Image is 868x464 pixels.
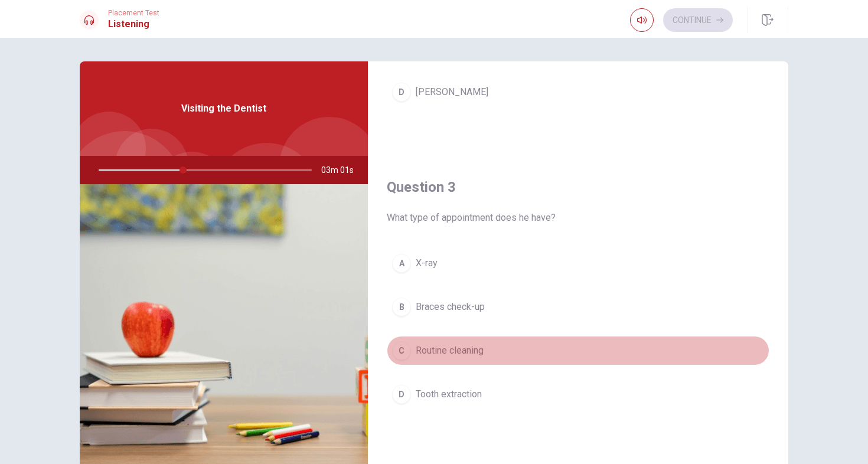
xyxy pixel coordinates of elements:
[387,249,769,278] button: AX-ray
[181,102,266,116] span: Visiting the Dentist
[416,256,438,270] span: X-ray
[416,300,485,314] span: Braces check-up
[392,254,411,273] div: A
[392,385,411,404] div: D
[321,156,363,184] span: 03m 01s
[108,17,159,31] h1: Listening
[387,380,769,409] button: DTooth extraction
[392,298,411,316] div: B
[392,83,411,102] div: D
[387,211,769,225] span: What type of appointment does he have?
[387,336,769,365] button: CRoutine cleaning
[387,178,769,197] h4: Question 3
[108,9,159,17] span: Placement Test
[387,292,769,322] button: BBraces check-up
[416,85,488,99] span: [PERSON_NAME]
[416,344,484,358] span: Routine cleaning
[416,387,482,401] span: Tooth extraction
[387,77,769,107] button: D[PERSON_NAME]
[392,341,411,360] div: C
